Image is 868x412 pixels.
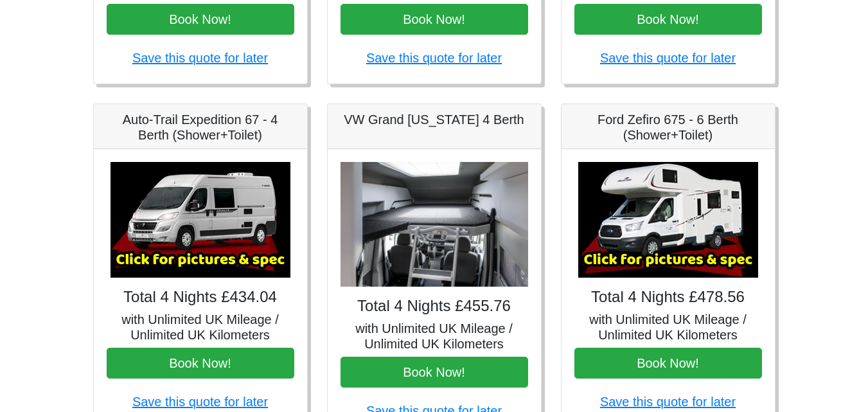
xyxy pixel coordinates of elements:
[341,4,528,35] button: Book Now!
[107,112,294,143] h5: Auto-Trail Expedition 67 - 4 Berth (Shower+Toilet)
[132,395,268,409] a: Save this quote for later
[341,321,528,352] h5: with Unlimited UK Mileage / Unlimited UK Kilometers
[366,51,502,65] a: Save this quote for later
[574,348,762,379] button: Book Now!
[111,162,290,278] img: Auto-Trail Expedition 67 - 4 Berth (Shower+Toilet)
[574,4,762,35] button: Book Now!
[132,51,268,65] a: Save this quote for later
[341,112,528,127] h5: VW Grand [US_STATE] 4 Berth
[578,162,758,278] img: Ford Zefiro 675 - 6 Berth (Shower+Toilet)
[341,297,528,316] h4: Total 4 Nights £455.76
[600,51,736,65] a: Save this quote for later
[574,112,762,143] h5: Ford Zefiro 675 - 6 Berth (Shower+Toilet)
[107,288,294,307] h4: Total 4 Nights £434.04
[107,348,294,379] button: Book Now!
[341,162,528,287] img: VW Grand California 4 Berth
[107,4,294,35] button: Book Now!
[600,395,736,409] a: Save this quote for later
[341,357,528,388] button: Book Now!
[107,312,294,343] h5: with Unlimited UK Mileage / Unlimited UK Kilometers
[574,312,762,343] h5: with Unlimited UK Mileage / Unlimited UK Kilometers
[574,288,762,307] h4: Total 4 Nights £478.56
